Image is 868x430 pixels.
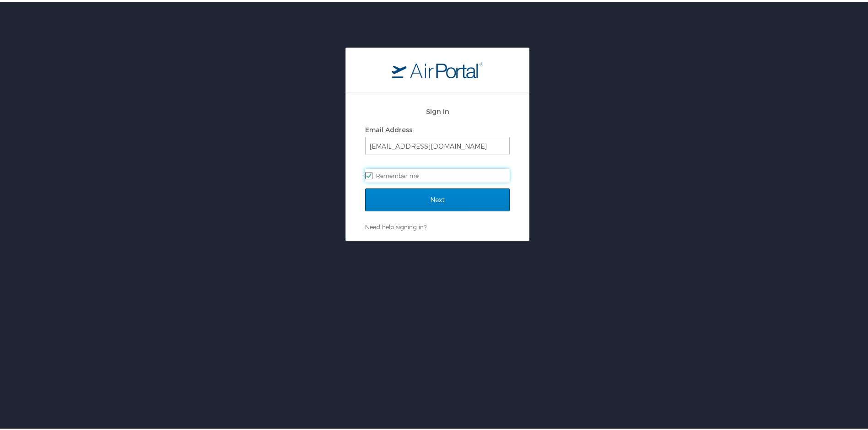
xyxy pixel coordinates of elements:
[365,104,510,115] h2: Sign In
[365,187,510,210] input: Next
[392,60,483,76] img: logo
[365,124,412,132] label: Email Address
[365,167,510,181] label: Remember me
[365,221,426,229] a: Need help signing in?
